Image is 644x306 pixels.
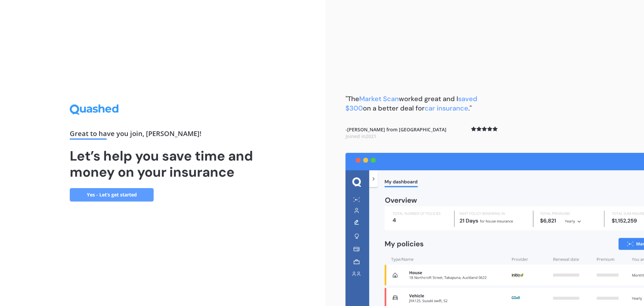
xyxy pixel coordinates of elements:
[70,148,256,180] h1: Let’s help you save time and money on your insurance
[359,94,399,103] span: Market Scan
[345,94,477,113] span: saved $300
[345,153,644,306] img: dashboard.webp
[425,104,468,113] span: car insurance
[345,133,376,139] span: Joined in 2021
[70,130,256,140] div: Great to have you join , [PERSON_NAME] !
[345,94,477,113] b: "The worked great and I on a better deal for ."
[70,188,154,202] a: Yes - Let’s get started
[345,126,446,139] b: - [PERSON_NAME] from [GEOGRAPHIC_DATA]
